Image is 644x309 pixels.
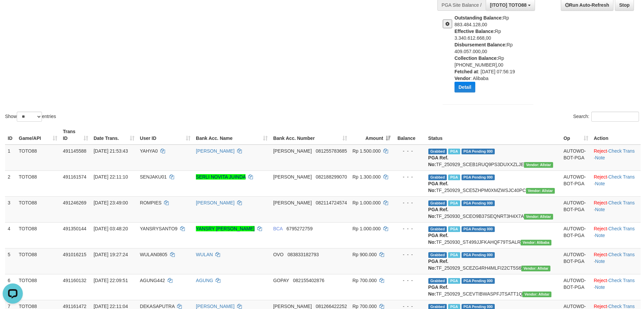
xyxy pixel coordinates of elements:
[273,148,312,154] span: [PERSON_NAME]
[396,251,423,258] div: - - -
[454,14,538,98] div: Rp 883.484.128,00 Rp 3.340.612.668,00 Rp 409.057.000,00 Rp [PHONE_NUMBER],00 : [DATE] 07:56:19 : ...
[561,196,591,222] td: AUTOWD-BOT-PGA
[273,278,289,283] span: GOPAY
[426,274,561,300] td: TF_250929_SCEVTIBWASPFJTSATT1Q
[428,200,447,206] span: Grabbed
[462,226,495,232] span: PGA Pending
[561,222,591,248] td: AUTOWD-BOT-PGA
[63,200,86,205] span: 491246269
[426,248,561,274] td: TF_250929_SCEZG4RH4MLFI22CT5S6
[353,252,377,257] span: Rp 900.000
[428,181,448,193] b: PGA Ref. No:
[63,304,86,309] span: 491161472
[428,226,447,232] span: Grabbed
[293,278,324,283] span: Copy 082155402876 to clipboard
[448,252,460,258] span: Marked by asnPGAWD
[428,284,448,297] b: PGA Ref. No:
[63,148,86,154] span: 491145588
[454,15,503,21] b: Outstanding Balance:
[353,304,377,309] span: Rp 700.000
[595,181,605,186] a: Note
[316,200,347,205] span: Copy 082114724574 to clipboard
[196,278,213,283] a: AGUNG
[273,174,312,180] span: [PERSON_NAME]
[594,252,607,257] a: Reject
[594,226,607,231] a: Reject
[137,125,193,145] th: User ID: activate to sort column ascending
[5,112,56,122] label: Show entries
[428,278,447,284] span: Grabbed
[16,125,60,145] th: Game/API: activate to sort column ascending
[396,148,423,154] div: - - -
[448,175,460,180] span: Marked by asnPGAWD
[273,252,283,257] span: OVO
[608,278,635,283] a: Check Trans
[462,149,495,154] span: PGA Pending
[16,274,60,300] td: TOTO88
[94,304,128,309] span: [DATE] 22:11:04
[5,274,16,300] td: 6
[196,174,246,180] a: SERLI NOVITA JUINDA
[5,222,16,248] td: 4
[462,278,495,284] span: PGA Pending
[273,304,312,309] span: [PERSON_NAME]
[591,222,641,248] td: · ·
[94,278,128,283] span: [DATE] 22:09:51
[428,252,447,258] span: Grabbed
[454,29,495,34] b: Effective Balance:
[595,207,605,212] a: Note
[396,199,423,206] div: - - -
[140,304,174,309] span: DEKASAPUTRA
[16,145,60,171] td: TOTO88
[594,200,607,205] a: Reject
[426,222,561,248] td: TF_250930_ST499JJFKAHQF79TSALR
[353,200,381,205] span: Rp 1.000.000
[608,148,635,154] a: Check Trans
[454,69,478,74] b: Fetched at
[16,222,60,248] td: TOTO88
[526,188,555,194] span: Vendor URL: https://secure31.1velocity.biz
[63,278,86,283] span: 491160132
[63,252,86,257] span: 491016215
[428,233,448,245] b: PGA Ref. No:
[561,248,591,274] td: AUTOWD-BOT-PGA
[316,148,347,154] span: Copy 081255783685 to clipboard
[140,226,177,231] span: YANSRYSANTO9
[350,125,393,145] th: Amount: activate to sort column ascending
[521,240,551,245] span: Vendor URL: https://settle4.1velocity.biz
[594,278,607,283] a: Reject
[608,200,635,205] a: Check Trans
[591,248,641,274] td: · ·
[193,125,270,145] th: Bank Acc. Name: activate to sort column ascending
[591,112,639,122] input: Search:
[273,226,282,231] span: BCA
[94,174,128,180] span: [DATE] 22:11:10
[490,2,527,8] span: [ITOTO] TOTO88
[196,252,213,257] a: WULAN
[353,148,381,154] span: Rp 1.500.000
[524,162,553,168] span: Vendor URL: https://secure31.1velocity.biz
[3,3,23,23] button: Open LiveChat chat widget
[94,252,128,257] span: [DATE] 19:27:24
[5,196,16,222] td: 3
[16,196,60,222] td: TOTO88
[287,252,319,257] span: Copy 083833182793 to clipboard
[273,200,312,205] span: [PERSON_NAME]
[5,145,16,171] td: 1
[608,252,635,257] a: Check Trans
[5,248,16,274] td: 5
[454,55,498,61] b: Collection Balance:
[396,277,423,284] div: - - -
[595,233,605,238] a: Note
[196,148,234,154] a: [PERSON_NAME]
[561,170,591,196] td: AUTOWD-BOT-PGA
[428,259,448,271] b: PGA Ref. No:
[521,266,550,271] span: Vendor URL: https://secure31.1velocity.biz
[608,174,635,180] a: Check Trans
[448,226,460,232] span: Marked by asnPGAWD
[561,145,591,171] td: AUTOWD-BOT-PGA
[426,196,561,222] td: TF_250930_SCEO9B37SEQNRT3H4X7A
[426,170,561,196] td: TF_250929_SCE5ZHPM0XMZWSJC40PC
[428,207,448,219] b: PGA Ref. No:
[5,170,16,196] td: 2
